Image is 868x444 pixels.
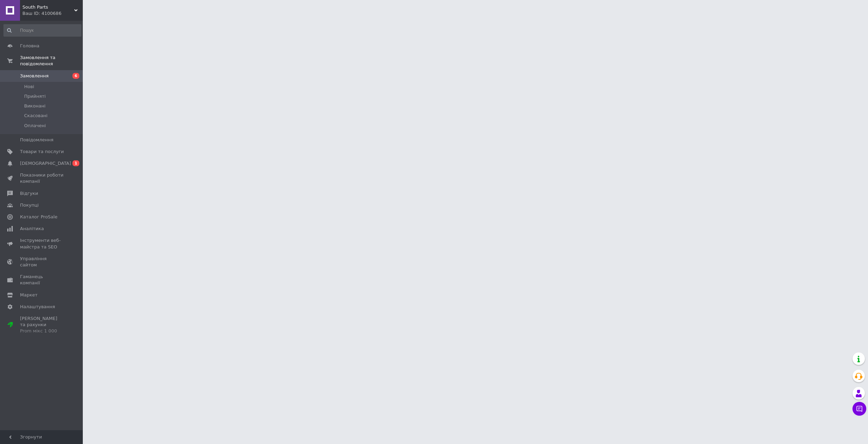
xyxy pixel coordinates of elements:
input: Пошук [3,24,81,37]
span: Маркет [20,292,38,298]
span: Замовлення [20,73,49,79]
span: Управління сайтом [20,256,64,268]
span: Нові [24,84,34,90]
span: Прийняті [24,93,46,100]
span: [DEMOGRAPHIC_DATA] [20,160,71,167]
span: Гаманець компанії [20,274,64,286]
span: Оплачені [24,123,46,129]
span: Замовлення та повідомлення [20,55,83,67]
span: Покупці [20,202,39,208]
span: Аналітика [20,226,44,232]
span: 1 [72,160,79,166]
span: Товари та послуги [20,149,64,155]
span: Каталог ProSale [20,214,57,220]
span: Показники роботи компанії [20,172,64,185]
div: Ваш ID: 4100686 [22,10,83,17]
span: Скасовані [24,113,48,119]
span: Відгуки [20,190,38,197]
span: Головна [20,43,39,49]
span: Виконані [24,103,46,109]
span: Інструменти веб-майстра та SEO [20,237,64,250]
span: [PERSON_NAME] та рахунки [20,315,64,334]
span: South Parts [22,4,74,10]
span: Налаштування [20,304,55,310]
button: Чат з покупцем [852,402,866,416]
div: Prom мікс 1 000 [20,328,64,334]
span: 6 [72,73,79,79]
span: Повідомлення [20,137,53,143]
